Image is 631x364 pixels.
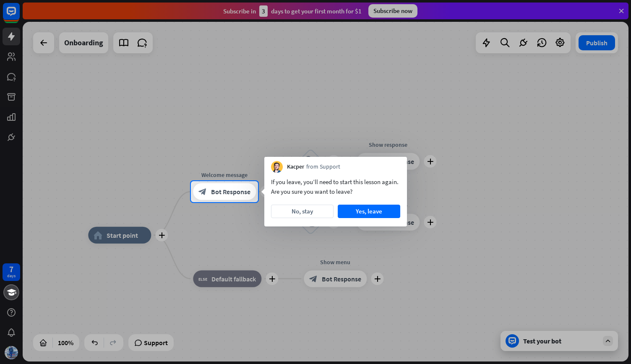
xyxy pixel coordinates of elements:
[338,205,400,218] button: Yes, leave
[271,177,400,196] div: If you leave, you’ll need to start this lesson again. Are you sure you want to leave?
[287,163,304,171] span: Kacper
[306,163,340,171] span: from Support
[211,187,250,196] span: Bot Response
[198,187,207,196] i: block_bot_response
[271,205,334,218] button: No, stay
[7,3,32,29] button: Open LiveChat chat widget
